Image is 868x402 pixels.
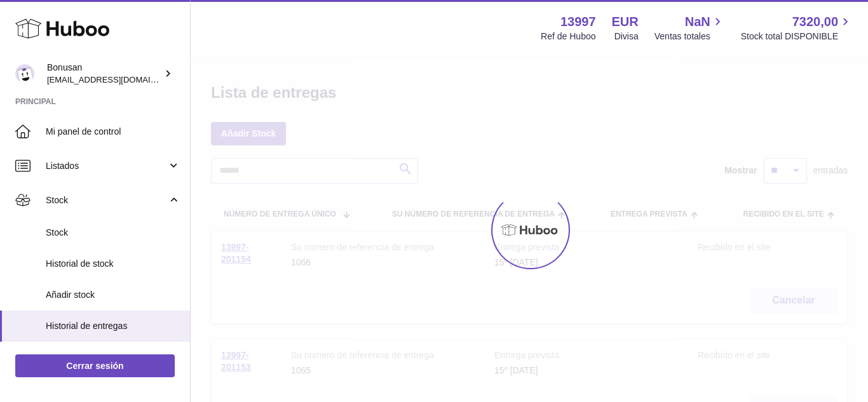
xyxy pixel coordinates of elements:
span: Historial de entregas [46,320,180,332]
span: 7320,00 [792,13,838,30]
span: Stock [46,194,167,206]
span: Listados [46,160,167,172]
img: info@bonusan.es [15,64,34,83]
strong: EUR [612,13,639,30]
div: Bonusan [47,62,161,86]
span: Añadir stock [46,289,180,301]
strong: 13997 [560,13,596,30]
a: 7320,00 Stock total DISPONIBLE [741,13,853,43]
span: Ventas totales [654,30,725,43]
span: [EMAIL_ADDRESS][DOMAIN_NAME] [47,74,187,84]
span: Stock total DISPONIBLE [741,30,853,43]
span: Stock [46,227,180,239]
div: Ref de Huboo [541,30,595,43]
span: Mi panel de control [46,126,180,138]
span: NaN [685,13,710,30]
div: Divisa [614,30,639,43]
span: Cargas de ASN [46,351,180,363]
a: Cerrar sesión [15,354,175,377]
a: NaN Ventas totales [654,13,725,43]
span: Historial de stock [46,258,180,270]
